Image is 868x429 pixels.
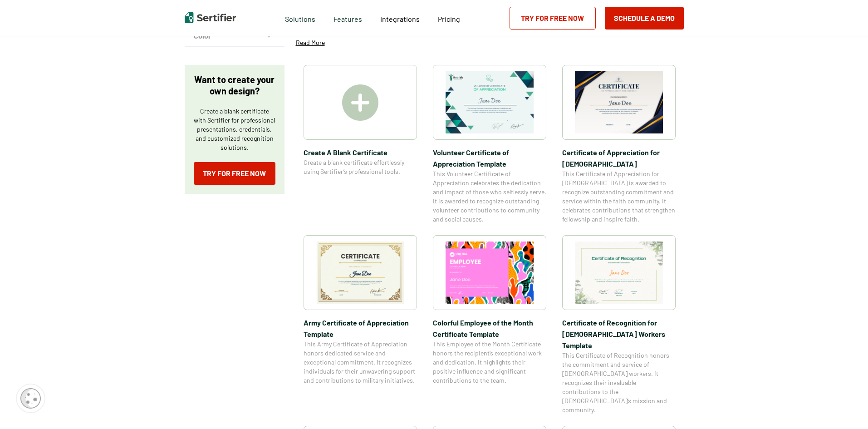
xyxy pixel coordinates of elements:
[433,147,546,169] span: Volunteer Certificate of Appreciation Template
[562,317,676,351] span: Certificate of Recognition for [DEMOGRAPHIC_DATA] Workers Template
[380,15,420,23] span: Integrations
[333,12,362,24] span: Features
[575,242,663,304] img: Certificate of Recognition for Church Workers Template
[823,385,868,429] iframe: Chat Widget
[562,235,676,414] a: Certificate of Recognition for Church Workers TemplateCertificate of Recognition for [DEMOGRAPHIC...
[304,317,417,340] span: Army Certificate of Appreciation​ Template
[304,235,417,414] a: Army Certificate of Appreciation​ TemplateArmy Certificate of Appreciation​ TemplateThis Army Cer...
[562,65,676,224] a: Certificate of Appreciation for Church​Certificate of Appreciation for [DEMOGRAPHIC_DATA]​This Ce...
[433,340,546,385] span: This Employee of the Month Certificate honors the recipient’s exceptional work and dedication. It...
[510,7,596,30] a: Try for Free Now
[605,7,684,30] button: Schedule a Demo
[438,12,460,24] a: Pricing
[194,74,275,97] p: Want to create your own design?
[20,388,41,409] img: Cookie Popup Icon
[304,340,417,385] span: This Army Certificate of Appreciation honors dedicated service and exceptional commitment. It rec...
[433,317,546,340] span: Colorful Employee of the Month Certificate Template
[194,162,275,185] a: Try for Free Now
[562,351,676,414] span: This Certificate of Recognition honors the commitment and service of [DEMOGRAPHIC_DATA] workers. ...
[316,242,404,304] img: Army Certificate of Appreciation​ Template
[562,169,676,224] span: This Certificate of Appreciation for [DEMOGRAPHIC_DATA] is awarded to recognize outstanding commi...
[296,38,325,47] p: Read More
[185,12,236,23] img: Sertifier | Digital Credentialing Platform
[304,158,417,176] span: Create a blank certificate effortlessly using Sertifier’s professional tools.
[433,169,546,224] span: This Volunteer Certificate of Appreciation celebrates the dedication and impact of those who self...
[433,65,546,224] a: Volunteer Certificate of Appreciation TemplateVolunteer Certificate of Appreciation TemplateThis ...
[575,71,663,133] img: Certificate of Appreciation for Church​
[438,15,460,23] span: Pricing
[562,147,676,169] span: Certificate of Appreciation for [DEMOGRAPHIC_DATA]​
[380,12,420,24] a: Integrations
[285,12,315,24] span: Solutions
[446,242,534,304] img: Colorful Employee of the Month Certificate Template
[342,84,378,121] img: Create A Blank Certificate
[446,71,534,133] img: Volunteer Certificate of Appreciation Template
[194,107,275,152] p: Create a blank certificate with Sertifier for professional presentations, credentials, and custom...
[304,147,417,158] span: Create A Blank Certificate
[433,235,546,414] a: Colorful Employee of the Month Certificate TemplateColorful Employee of the Month Certificate Tem...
